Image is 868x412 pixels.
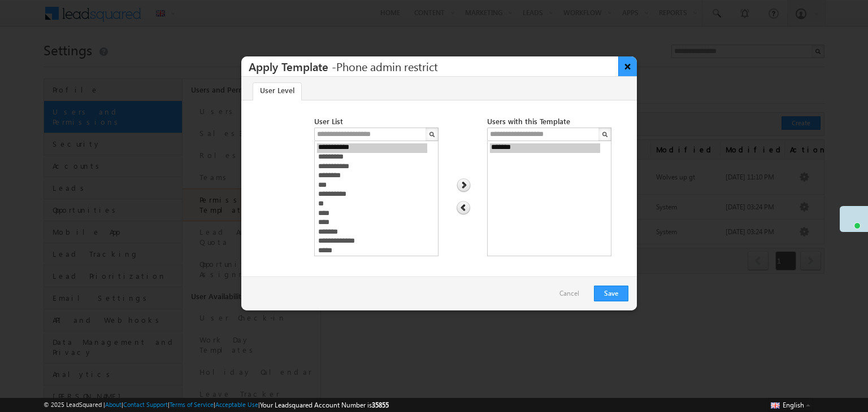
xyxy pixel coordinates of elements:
[249,56,637,76] h3: Apply Template -
[594,286,628,301] button: Save
[336,58,438,74] span: Phone admin restrict
[768,398,813,411] button: English
[456,201,471,216] img: arrow_left_circle.png
[372,401,389,409] span: 35855
[314,116,455,128] div: User List
[487,116,628,128] div: Users with this Template
[253,82,302,100] a: User Level
[429,132,435,137] img: Search
[554,285,585,302] a: Cancel
[260,401,389,409] span: Your Leadsquared Account Number is
[105,401,121,408] a: About
[44,400,389,410] span: © 2025 LeadSquared | | | | |
[602,132,607,137] img: Search
[783,401,804,409] span: English
[215,401,258,408] a: Acceptable Use
[618,56,637,76] button: ×
[123,401,168,408] a: Contact Support
[456,178,471,193] img: arrow_right_circle.png
[170,401,214,408] a: Terms of Service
